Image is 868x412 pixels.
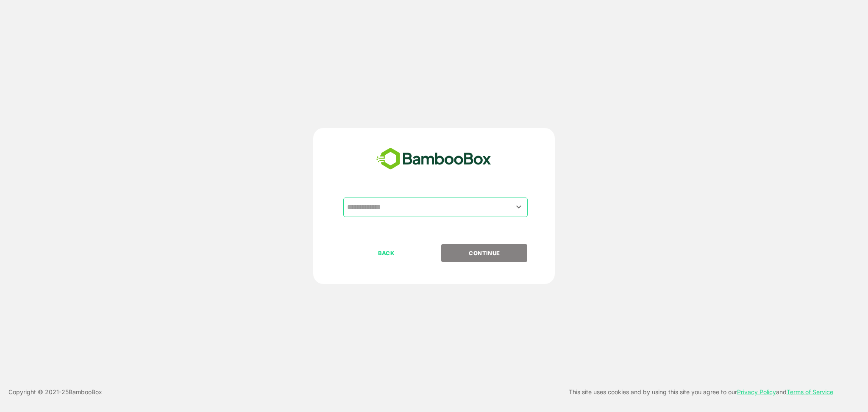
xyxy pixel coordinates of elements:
[787,388,833,395] a: Terms of Service
[569,387,833,397] p: This site uses cookies and by using this site you agree to our and
[442,248,527,258] p: CONTINUE
[344,248,429,258] p: BACK
[8,387,102,397] p: Copyright © 2021- 25 BambooBox
[441,244,527,262] button: CONTINUE
[372,145,496,173] img: bamboobox
[737,388,776,395] a: Privacy Policy
[343,244,429,262] button: BACK
[513,201,525,213] button: Open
